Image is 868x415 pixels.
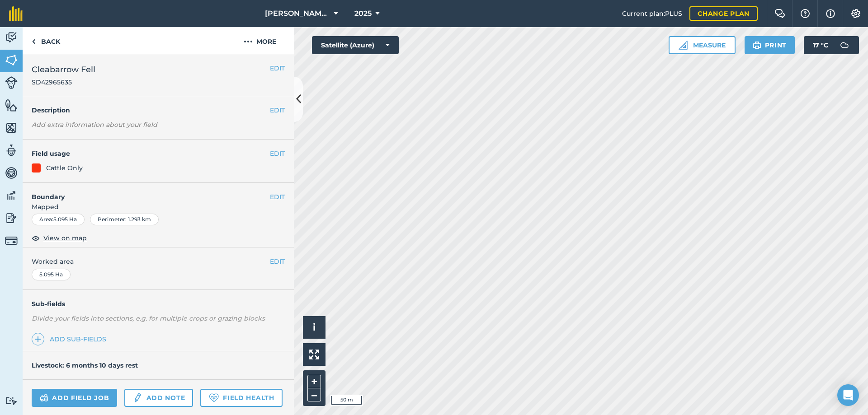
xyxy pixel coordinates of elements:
[689,6,758,21] a: Change plan
[32,389,117,407] a: Add field job
[124,389,193,407] a: Add note
[270,256,285,266] button: EDIT
[745,36,795,54] button: Print
[5,53,18,67] img: svg+xml;base64,PHN2ZyB4bWxucz0iaHR0cDovL3d3dy53My5vcmcvMjAwMC9zdmciIHdpZHRoPSI1NiIgaGVpZ2h0PSI2MC...
[23,202,294,212] span: Mapped
[32,36,36,47] img: svg+xml;base64,PHN2ZyB4bWxucz0iaHR0cDovL3d3dy53My5vcmcvMjAwMC9zdmciIHdpZHRoPSI5IiBoZWlnaHQ9IjI0Ii...
[32,314,265,322] em: Divide your fields into sections, e.g. for multiple crops or grazing blocks
[804,36,859,54] button: 17 °C
[669,36,736,54] button: Measure
[309,350,319,359] img: Four arrows, one pointing top left, one top right, one bottom right and the last bottom left
[813,36,828,54] span: 17 ° C
[313,322,316,333] span: i
[270,105,285,115] button: EDIT
[132,392,142,403] img: svg+xml;base64,PD94bWwgdmVyc2lvbj0iMS4wIiBlbmNvZGluZz0idXRmLTgiPz4KPCEtLSBHZW5lcmF0b3I6IEFkb2JlIE...
[40,392,48,403] img: svg+xml;base64,PD94bWwgdmVyc2lvbj0iMS4wIiBlbmNvZGluZz0idXRmLTgiPz4KPCEtLSBHZW5lcmF0b3I6IEFkb2JlIE...
[32,233,87,243] button: View on map
[5,31,18,44] img: svg+xml;base64,PD94bWwgdmVyc2lvbj0iMS4wIiBlbmNvZGluZz0idXRmLTgiPz4KPCEtLSBHZW5lcmF0b3I6IEFkb2JlIE...
[5,144,18,157] img: svg+xml;base64,PD94bWwgdmVyc2lvbj0iMS4wIiBlbmNvZGluZz0idXRmLTgiPz4KPCEtLSBHZW5lcmF0b3I6IEFkb2JlIE...
[23,27,69,54] a: Back
[5,76,18,89] img: svg+xml;base64,PD94bWwgdmVyc2lvbj0iMS4wIiBlbmNvZGluZz0idXRmLTgiPz4KPCEtLSBHZW5lcmF0b3I6IEFkb2JlIE...
[32,105,285,115] h4: Description
[307,375,321,388] button: +
[835,36,854,54] img: svg+xml;base64,PD94bWwgdmVyc2lvbj0iMS4wIiBlbmNvZGluZz0idXRmLTgiPz4KPCEtLSBHZW5lcmF0b3I6IEFkb2JlIE...
[32,333,110,345] a: Add sub-fields
[5,396,18,405] img: svg+xml;base64,PD94bWwgdmVyc2lvbj0iMS4wIiBlbmNvZGluZz0idXRmLTgiPz4KPCEtLSBHZW5lcmF0b3I6IEFkb2JlIE...
[90,214,159,225] div: Perimeter : 1.293 km
[800,9,811,18] img: A question mark icon
[270,63,285,73] button: EDIT
[32,121,157,129] em: Add extra information about your field
[32,63,95,76] span: Cleabarrow Fell
[5,234,18,247] img: svg+xml;base64,PD94bWwgdmVyc2lvbj0iMS4wIiBlbmNvZGluZz0idXRmLTgiPz4KPCEtLSBHZW5lcmF0b3I6IEFkb2JlIE...
[5,189,18,202] img: svg+xml;base64,PD94bWwgdmVyc2lvbj0iMS4wIiBlbmNvZGluZz0idXRmLTgiPz4KPCEtLSBHZW5lcmF0b3I6IEFkb2JlIE...
[226,27,294,54] button: More
[32,214,85,225] div: Area : 5.095 Ha
[32,256,285,266] span: Worked area
[5,121,18,135] img: svg+xml;base64,PHN2ZyB4bWxucz0iaHR0cDovL3d3dy53My5vcmcvMjAwMC9zdmciIHdpZHRoPSI1NiIgaGVpZ2h0PSI2MC...
[9,6,23,21] img: fieldmargin Logo
[5,166,18,180] img: svg+xml;base64,PD94bWwgdmVyc2lvbj0iMS4wIiBlbmNvZGluZz0idXRmLTgiPz4KPCEtLSBHZW5lcmF0b3I6IEFkb2JlIE...
[265,8,330,19] span: [PERSON_NAME][GEOGRAPHIC_DATA]
[23,183,270,202] h4: Boundary
[32,361,138,369] h4: Livestock: 6 months 10 days rest
[826,8,835,19] img: svg+xml;base64,PHN2ZyB4bWxucz0iaHR0cDovL3d3dy53My5vcmcvMjAwMC9zdmciIHdpZHRoPSIxNyIgaGVpZ2h0PSIxNy...
[837,384,859,406] div: Open Intercom Messenger
[32,269,71,280] div: 5.095 Ha
[35,334,41,345] img: svg+xml;base64,PHN2ZyB4bWxucz0iaHR0cDovL3d3dy53My5vcmcvMjAwMC9zdmciIHdpZHRoPSIxNCIgaGVpZ2h0PSIyNC...
[270,149,285,159] button: EDIT
[303,316,325,339] button: i
[622,9,682,19] span: Current plan : PLUS
[354,8,372,19] span: 2025
[270,192,285,202] button: EDIT
[200,389,282,407] a: Field Health
[32,233,40,243] img: svg+xml;base64,PHN2ZyB4bWxucz0iaHR0cDovL3d3dy53My5vcmcvMjAwMC9zdmciIHdpZHRoPSIxOCIgaGVpZ2h0PSIyNC...
[850,9,861,18] img: A cog icon
[46,163,83,173] div: Cattle Only
[312,36,399,54] button: Satellite (Azure)
[244,36,253,47] img: svg+xml;base64,PHN2ZyB4bWxucz0iaHR0cDovL3d3dy53My5vcmcvMjAwMC9zdmciIHdpZHRoPSIyMCIgaGVpZ2h0PSIyNC...
[32,149,270,159] h4: Field usage
[32,78,95,87] span: SD42965635
[753,40,761,51] img: svg+xml;base64,PHN2ZyB4bWxucz0iaHR0cDovL3d3dy53My5vcmcvMjAwMC9zdmciIHdpZHRoPSIxOSIgaGVpZ2h0PSIyNC...
[5,98,18,112] img: svg+xml;base64,PHN2ZyB4bWxucz0iaHR0cDovL3d3dy53My5vcmcvMjAwMC9zdmciIHdpZHRoPSI1NiIgaGVpZ2h0PSI2MC...
[23,299,294,309] h4: Sub-fields
[43,233,87,243] span: View on map
[774,9,785,18] img: Two speech bubbles overlapping with the left bubble in the forefront
[5,211,18,225] img: svg+xml;base64,PD94bWwgdmVyc2lvbj0iMS4wIiBlbmNvZGluZz0idXRmLTgiPz4KPCEtLSBHZW5lcmF0b3I6IEFkb2JlIE...
[679,41,688,50] img: Ruler icon
[307,388,321,401] button: –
